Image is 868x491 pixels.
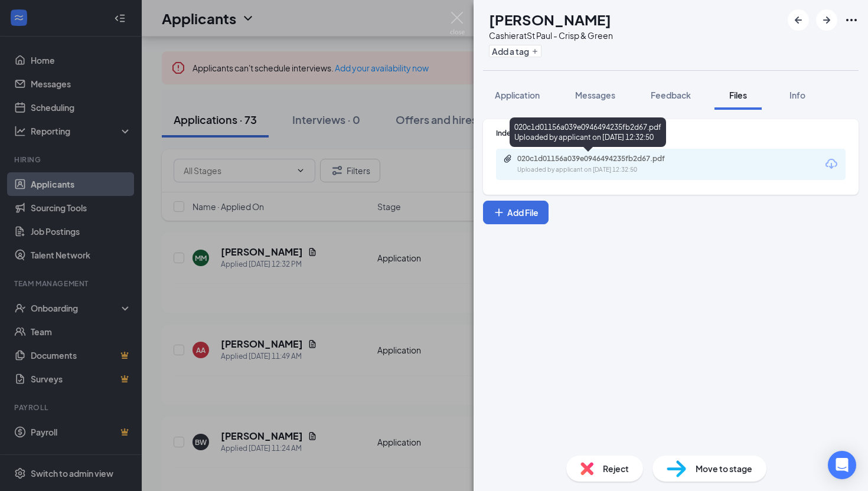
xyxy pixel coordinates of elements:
[510,117,666,147] div: 020c1d01156a039e0946494235fb2d67.pdf Uploaded by applicant on [DATE] 12:32:50
[816,9,837,31] button: ArrowRight
[651,90,691,100] span: Feedback
[788,9,809,31] button: ArrowLeftNew
[489,45,541,57] button: PlusAdd a tag
[820,13,834,27] svg: ArrowRight
[531,48,539,55] svg: Plus
[844,13,859,27] svg: Ellipses
[789,90,805,100] span: Info
[517,165,694,175] div: Uploaded by applicant on [DATE] 12:32:50
[493,207,505,218] svg: Plus
[575,90,615,100] span: Messages
[729,90,747,100] span: Files
[603,462,629,475] span: Reject
[503,154,513,163] svg: Paperclip
[483,201,549,224] button: Add FilePlus
[791,13,805,27] svg: ArrowLeftNew
[489,9,611,30] h1: [PERSON_NAME]
[489,30,613,41] div: Cashier at St Paul - Crisp & Green
[495,90,540,100] span: Application
[696,462,752,475] span: Move to stage
[517,154,683,163] div: 020c1d01156a039e0946494235fb2d67.pdf
[824,157,838,171] svg: Download
[828,451,856,479] div: Open Intercom Messenger
[496,128,846,138] div: Indeed Resume
[503,154,694,175] a: Paperclip020c1d01156a039e0946494235fb2d67.pdfUploaded by applicant on [DATE] 12:32:50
